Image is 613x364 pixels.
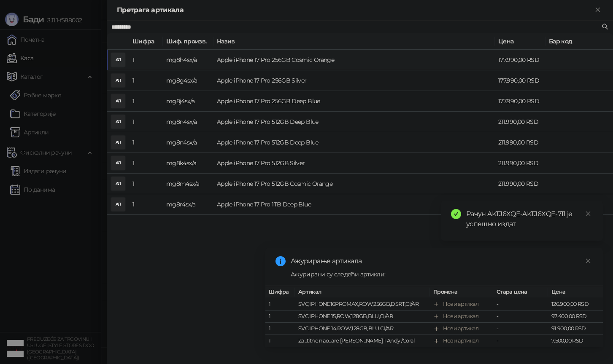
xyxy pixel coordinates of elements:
div: AI1 [111,94,125,108]
td: Za_titne nao_are [PERSON_NAME] 1 Andy /Coral [295,335,430,348]
td: - [493,323,548,335]
td: Apple iPhone 17 Pro 1TB Deep Blue [213,194,495,215]
td: 211.990,00 RSD [495,153,545,174]
td: - [493,311,548,323]
th: Бар код [545,33,613,50]
span: info-circle [275,256,286,266]
div: AI1 [111,136,125,149]
td: 211.990,00 RSD [495,112,545,132]
span: close [585,258,591,264]
td: 1 [265,335,295,348]
div: AI1 [111,115,125,128]
td: Apple iPhone 17 Pro 512GB Deep Blue [213,132,495,153]
td: 211.990,00 RSD [495,132,545,153]
td: Apple iPhone 17 Pro 256GB Deep Blue [213,91,495,112]
td: 97.400,00 RSD [548,311,603,323]
td: 246.990,00 RSD [495,194,545,215]
th: Артикал [295,286,430,298]
td: - [493,299,548,311]
td: 1 [129,194,163,215]
a: Close [583,209,593,218]
th: Назив [213,33,495,50]
div: Нови артикал [443,325,478,333]
td: - [493,335,548,348]
td: SVC,IPHONE 15,ROW,128GB,BLU,CI/AR [295,311,430,323]
td: 1 [129,70,163,91]
td: mg8g4sx/a [163,70,213,91]
td: 1 [265,311,295,323]
td: Apple iPhone 17 Pro 512GB Deep Blue [213,112,495,132]
th: Промена [430,286,493,298]
div: Нови артикал [443,313,478,321]
div: AI1 [111,177,125,190]
td: 91.900,00 RSD [548,323,603,335]
td: SVC,IPHONE16PROMAX,ROW,256GB,DSRT,CI/AR [295,299,430,311]
span: check-circle [451,209,461,219]
span: close [585,211,591,217]
div: AI1 [111,74,125,87]
td: mg8j4sx/a [163,91,213,112]
div: Ажурирање артикала [291,256,593,266]
td: mg8r4sx/a [163,194,213,215]
td: 177.990,00 RSD [495,70,545,91]
div: AI1 [111,198,125,211]
td: 177.990,00 RSD [495,91,545,112]
th: Стара цена [493,286,548,298]
td: 1 [129,112,163,132]
td: 177.990,00 RSD [495,50,545,70]
td: Apple iPhone 17 Pro 512GB Cosmic Orange [213,174,495,194]
th: Цена [495,33,545,50]
th: Шиф. произв. [163,33,213,50]
a: Close [583,256,593,265]
td: 1 [129,174,163,194]
div: Рачун AKTJ6XQE-AKTJ6XQE-711 је успешно издат [466,209,593,229]
td: mg8n4sx/a [163,132,213,153]
td: 1 [265,323,295,335]
td: Apple iPhone 17 Pro 256GB Cosmic Orange [213,50,495,70]
td: 1 [129,50,163,70]
div: Претрага артикала [117,5,593,15]
th: Шифра [265,286,295,298]
td: mg8k4sx/a [163,153,213,174]
th: Шифра [129,33,163,50]
td: 1 [129,91,163,112]
button: Close [593,5,603,15]
td: 7.500,00 RSD [548,335,603,348]
td: Apple iPhone 17 Pro 256GB Silver [213,70,495,91]
td: 211.990,00 RSD [495,174,545,194]
td: SVC,IPHONE 14,ROW,128GB,BLU,CI/AR [295,323,430,335]
div: AI1 [111,53,125,67]
td: mg8m4sx/a [163,174,213,194]
td: 1 [265,299,295,311]
td: 126.900,00 RSD [548,299,603,311]
td: 1 [129,153,163,174]
div: AI1 [111,156,125,170]
div: Ажурирани су следећи артикли: [291,270,593,279]
th: Цена [548,286,603,298]
td: 1 [129,132,163,153]
td: mg8h4sx/a [163,50,213,70]
div: Нови артикал [443,337,478,345]
div: Нови артикал [443,300,478,309]
td: Apple iPhone 17 Pro 512GB Silver [213,153,495,174]
td: mg8n4sx/a [163,112,213,132]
